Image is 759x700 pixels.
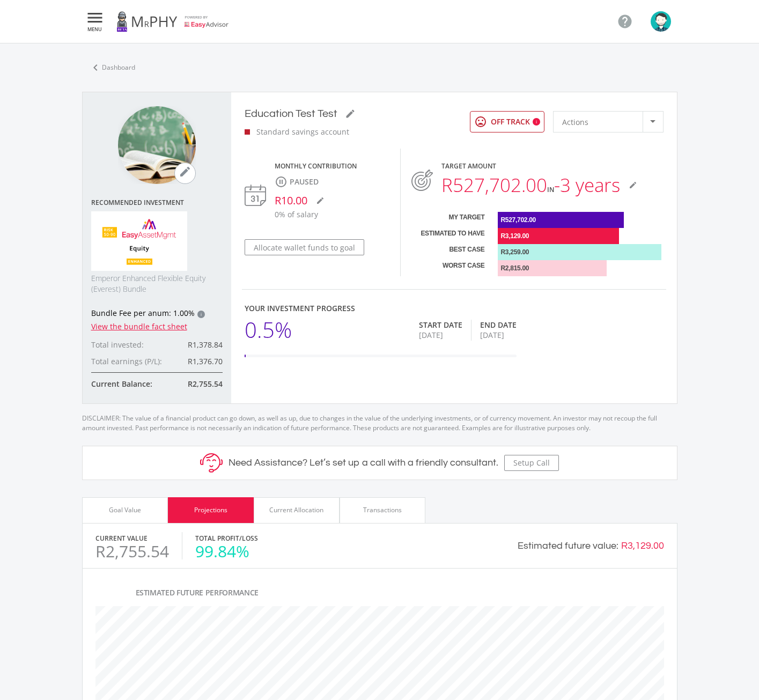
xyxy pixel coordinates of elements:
label: Current Value [95,534,148,543]
div: Estimated future value: [518,539,618,553]
span: Actions [562,112,588,132]
i: mood_bad [474,115,487,128]
div: R1,376.70 [170,356,223,367]
div: 0.5% [245,314,292,346]
img: calendar-icon.svg [245,185,266,206]
h5: Need Assistance? Let’s set up a call with a friendly consultant. [229,457,498,469]
span: Recommended Investment [91,199,223,207]
span: Emperor Enhanced Flexible Equity (Everest) Bundle [91,273,223,294]
h3: Education Test Test [245,106,359,122]
div: End Date [480,320,517,330]
button: mode_edit [342,106,359,122]
a: chevron_leftDashboard [82,56,142,79]
div: Projections [194,505,227,515]
div: Bundle Fee per anum: 1.00% [91,307,223,321]
i:  [617,13,633,30]
div: Estimated to have [411,228,484,244]
i: mode_edit [345,108,356,119]
i: chevron_left [89,61,102,74]
div: R527,702.00 -3 years [441,171,620,199]
div: R527,702.00 [498,212,624,228]
i:  [85,11,105,24]
div: Your Investment Progress [245,303,517,314]
div: i [533,118,540,126]
div: Standard savings account [245,126,359,137]
span: MENU [85,27,105,32]
div: 99.84% [195,543,258,559]
div: Start Date [419,320,462,330]
div: Goal Value [109,505,141,515]
div: [DATE] [480,330,517,341]
div: Current Balance: [91,378,170,389]
i: pause_circle_outline [275,175,285,188]
p: 0% of salary [275,209,390,220]
i: mode_edit [629,181,637,189]
img: target-icon.svg [411,170,433,191]
div: Worst case [411,260,484,276]
div: Best case [411,244,484,260]
div: Target Amount [441,161,663,171]
div: R2,755.54 [95,543,169,559]
div: [DATE] [419,330,462,341]
div: i [197,311,205,318]
span: OFF TRACK [491,118,530,126]
button:  MENU [82,11,108,32]
div: R3,129.00 [498,228,618,244]
div: R2,755.54 [170,378,223,389]
a:  [613,9,637,34]
div: Current Allocation [269,505,323,515]
div: My Target [411,212,484,228]
span: Estimated Future Performance [136,587,259,598]
i: mode_edit [316,196,325,205]
img: avatar.png [651,11,671,32]
div: R3,259.00 [498,244,661,260]
div: R2,815.00 [498,260,607,276]
div: Monthly Contribution [275,161,390,171]
img: EMPBundle_EEquity.png [91,211,188,271]
span: PAUSED [290,178,319,186]
p: DISCLAIMER: The value of a financial product can go down, as well as up, due to changes in the va... [82,404,677,433]
label: Total Profit/Loss [195,534,258,543]
div: R1,378.84 [170,339,223,350]
button: mode_edit [312,193,329,209]
div: Total invested: [91,339,170,350]
span: in [547,185,554,194]
a: View the bundle fact sheet [91,321,187,331]
div: R10.00 [275,193,390,209]
button: Allocate wallet funds to goal [245,239,364,255]
button: mode_edit [624,177,642,193]
button: mode_edit [174,163,196,184]
div: Total earnings (P/L): [91,356,170,367]
div: Transactions [363,505,402,515]
button: Setup Call [504,455,559,471]
i: mode_edit [179,165,191,178]
div: R3,129.00 [621,539,664,553]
